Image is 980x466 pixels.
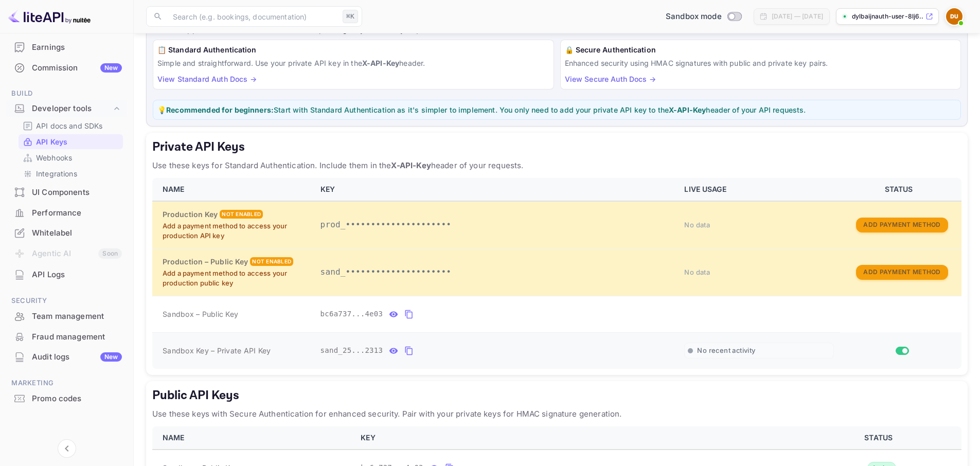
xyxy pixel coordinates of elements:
p: API docs and SDKs [36,120,103,131]
a: Promo codes [6,389,127,408]
div: Whitelabel [6,223,127,243]
div: Team management [32,311,122,322]
p: Add a payment method to access your production public key [163,268,308,289]
a: Performance [6,203,127,222]
strong: X-API-Key [669,105,706,114]
a: Team management [6,307,127,326]
p: sand_••••••••••••••••••••• [320,266,672,278]
span: No data [684,268,710,276]
div: Not enabled [250,257,293,266]
p: API Keys [36,136,67,147]
th: LIVE USAGE [678,178,840,201]
h6: 📋 Standard Authentication [157,44,549,56]
span: Sandbox Key – Private API Key [163,346,271,355]
div: Developer tools [32,103,112,115]
div: API Logs [6,265,127,285]
span: No recent activity [697,346,755,355]
a: View Secure Auth Docs → [565,75,656,83]
span: Security [6,295,127,307]
h6: Production – Public Key [163,256,248,267]
span: No data [684,221,710,229]
div: UI Components [6,183,127,203]
div: Performance [32,207,122,219]
img: Dylbaijnauth User [946,8,963,25]
div: UI Components [32,187,122,199]
div: Developer tools [6,100,127,118]
div: Audit logs [32,351,122,363]
a: API Logs [6,265,127,284]
a: Earnings [6,38,127,57]
div: Promo codes [6,389,127,409]
th: NAME [152,426,354,450]
div: New [100,63,122,73]
a: Fraud management [6,327,127,346]
div: Not enabled [220,210,263,219]
button: Add Payment Method [856,265,948,280]
span: bc6a737...4e03 [320,309,383,319]
th: STATUS [840,178,961,201]
p: Webhooks [36,152,72,163]
th: KEY [354,426,799,450]
div: Commission [32,62,122,74]
button: Collapse navigation [58,439,76,458]
div: Team management [6,307,127,327]
img: LiteAPI logo [8,8,91,25]
th: KEY [314,178,679,201]
div: Audit logsNew [6,347,127,367]
span: Sandbox – Public Key [163,309,238,319]
div: API docs and SDKs [19,118,123,133]
p: Use these keys with Secure Authentication for enhanced security. Pair with your private keys for ... [152,408,961,420]
div: Earnings [6,38,127,58]
p: Integrations [36,168,77,179]
a: View Standard Auth Docs → [157,75,257,83]
h5: Private API Keys [152,139,961,155]
p: dylbaijnauth-user-8lj6... [852,12,923,21]
div: ⌘K [343,10,358,23]
span: Marketing [6,378,127,389]
p: Enhanced security using HMAC signatures with public and private key pairs. [565,58,957,68]
div: CommissionNew [6,58,127,78]
div: Earnings [32,42,122,53]
div: API Keys [19,134,123,149]
strong: Recommended for beginners: [166,105,274,114]
div: Integrations [19,166,123,181]
table: private api keys table [152,178,961,369]
th: STATUS [799,426,961,450]
div: Fraud management [32,331,122,343]
a: Add Payment Method [856,267,948,276]
h6: 🔒 Secure Authentication [565,44,957,56]
div: Whitelabel [32,227,122,239]
a: Audit logsNew [6,347,127,366]
a: Whitelabel [6,223,127,242]
div: [DATE] — [DATE] [772,12,823,21]
button: Add Payment Method [856,218,948,232]
strong: X-API-Key [362,59,399,67]
div: Switch to Production mode [662,11,745,23]
span: sand_25...2313 [320,345,383,356]
p: prod_••••••••••••••••••••• [320,219,672,231]
strong: X-API-Key [391,160,431,170]
div: New [100,352,122,362]
span: Sandbox mode [666,11,722,23]
input: Search (e.g. bookings, documentation) [167,6,338,27]
a: Webhooks [23,152,119,163]
p: 💡 Start with Standard Authentication as it's simpler to implement. You only need to add your priv... [157,104,956,115]
h5: Public API Keys [152,387,961,404]
div: Performance [6,203,127,223]
p: Simple and straightforward. Use your private API key in the header. [157,58,549,68]
p: Use these keys for Standard Authentication. Include them in the header of your requests. [152,159,961,172]
a: UI Components [6,183,127,202]
div: API Logs [32,269,122,281]
div: Webhooks [19,150,123,165]
p: Add a payment method to access your production API key [163,221,308,241]
a: Add Payment Method [856,220,948,228]
span: Build [6,88,127,99]
a: CommissionNew [6,58,127,77]
h6: Production Key [163,209,218,220]
th: NAME [152,178,314,201]
div: Promo codes [32,393,122,405]
div: Fraud management [6,327,127,347]
a: API Keys [23,136,119,147]
a: Integrations [23,168,119,179]
a: API docs and SDKs [23,120,119,131]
